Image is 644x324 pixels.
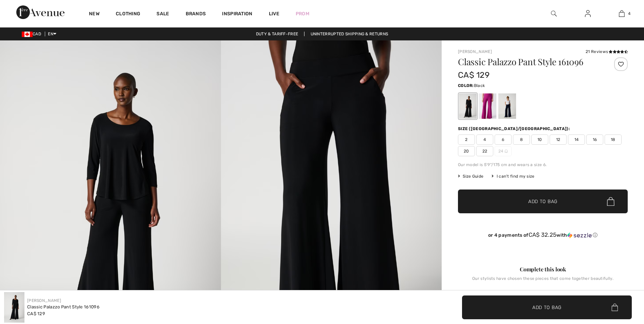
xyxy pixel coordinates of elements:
[458,49,492,54] a: [PERSON_NAME]
[462,295,632,319] button: Add to Bag
[27,304,99,310] div: Classic Palazzo Pant Style 161096
[607,197,614,206] img: Bag.svg
[458,134,475,145] span: 2
[605,134,622,145] span: 18
[22,32,33,37] img: Canadian Dollar
[458,232,628,238] div: or 4 payments of with
[16,5,65,19] img: 1ère Avenue
[550,134,567,145] span: 12
[157,11,169,18] a: Sale
[586,49,628,55] div: 21 Reviews
[495,134,512,145] span: 6
[495,146,512,156] span: 24
[458,83,474,88] span: Color:
[586,134,603,145] span: 16
[476,134,493,145] span: 4
[458,162,628,168] div: Our model is 5'9"/175 cm and wears a size 6.
[458,265,628,273] div: Complete this look
[611,304,618,311] img: Bag.svg
[48,32,56,36] span: EN
[27,311,45,316] span: CA$ 129
[513,134,530,145] span: 8
[458,126,571,132] div: Size ([GEOGRAPHIC_DATA]/[GEOGRAPHIC_DATA]):
[186,11,206,18] a: Brands
[458,232,628,241] div: or 4 payments ofCA$ 32.25withSezzle Click to learn more about Sezzle
[458,70,490,80] span: CA$ 129
[531,134,548,145] span: 10
[458,146,475,156] span: 20
[492,173,534,179] div: I can't find my size
[551,10,557,18] img: search the website
[458,276,628,286] div: Our stylists have chosen these pieces that come together beautifully.
[528,198,557,205] span: Add to Bag
[498,93,516,119] div: Midnight Blue 40
[479,93,496,119] div: Purple orchid
[116,11,140,18] a: Clothing
[567,232,592,238] img: Sezzle
[619,10,625,18] img: My Bag
[22,32,44,36] span: CAD
[529,231,557,238] span: CA$ 32.25
[458,57,600,66] h1: Classic Palazzo Pant Style 161096
[585,10,591,18] img: My Info
[568,134,585,145] span: 14
[458,190,628,213] button: Add to Bag
[269,10,279,17] a: Live
[89,11,99,18] a: New
[476,146,493,156] span: 22
[474,83,485,88] span: Black
[459,93,477,119] div: Black
[458,173,483,179] span: Size Guide
[628,11,630,17] span: 4
[222,11,252,18] span: Inspiration
[4,292,24,323] img: Classic Palazzo Pant Style 161096
[504,149,508,153] img: ring-m.svg
[27,298,61,303] a: [PERSON_NAME]
[296,10,309,17] a: Prom
[605,10,638,18] a: 4
[579,10,596,18] a: Sign In
[532,304,562,311] span: Add to Bag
